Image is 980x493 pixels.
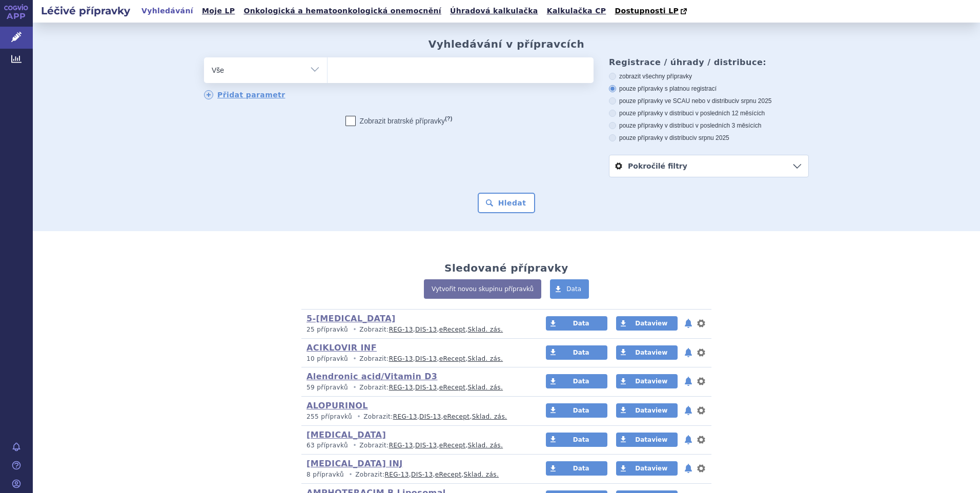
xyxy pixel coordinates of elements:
span: Data [573,407,589,414]
a: DIS-13 [415,326,437,333]
button: notifikace [683,346,693,359]
button: nastavení [696,434,706,446]
button: nastavení [696,404,706,417]
abbr: (?) [445,115,452,122]
span: 255 přípravků [307,413,352,420]
span: Dataview [635,320,667,327]
span: Dataview [635,407,667,414]
a: Dataview [616,316,678,331]
a: eRecept [439,384,466,391]
h2: Sledované přípravky [444,262,568,274]
button: nastavení [696,317,706,330]
p: Zobrazit: , , , [307,441,526,450]
a: REG-13 [389,355,413,362]
a: Data [546,433,607,447]
label: pouze přípravky s platnou registrací [609,85,809,93]
i: • [350,383,359,392]
a: Sklad. zás. [464,471,499,478]
a: DIS-13 [411,471,433,478]
p: Zobrazit: , , , [307,470,526,479]
p: Zobrazit: , , , [307,325,526,334]
a: Sklad. zás. [468,355,503,362]
span: Data [573,378,589,385]
span: v srpnu 2025 [736,97,771,105]
button: nastavení [696,462,706,475]
a: eRecept [439,442,466,449]
span: 25 přípravků [307,326,348,333]
a: REG-13 [389,442,413,449]
a: ACIKLOVIR INF [307,343,377,353]
a: DIS-13 [415,384,437,391]
a: REG-13 [393,413,417,420]
a: Dataview [616,433,678,447]
a: Vyhledávání [138,4,196,18]
span: v srpnu 2025 [693,134,729,141]
i: • [346,470,355,479]
h2: Léčivé přípravky [33,4,138,18]
p: Zobrazit: , , , [307,383,526,392]
a: Přidat parametr [204,90,285,99]
a: [MEDICAL_DATA] INJ [307,459,403,468]
button: nastavení [696,346,706,359]
label: zobrazit všechny přípravky [609,72,809,80]
span: 10 přípravků [307,355,348,362]
i: • [350,325,359,334]
a: eRecept [435,471,462,478]
a: Dataview [616,374,678,388]
i: • [350,355,359,363]
p: Zobrazit: , , , [307,413,526,421]
a: Moje LP [199,4,238,18]
button: notifikace [683,462,693,475]
a: DIS-13 [415,355,437,362]
a: Data [546,316,607,331]
a: eRecept [439,326,466,333]
h2: Vyhledávání v přípravcích [428,38,585,50]
a: Dostupnosti LP [611,4,692,18]
a: Úhradová kalkulačka [447,4,541,18]
a: Dataview [616,345,678,360]
a: Dataview [616,403,678,418]
span: Data [573,320,589,327]
a: Data [546,461,607,476]
span: Data [573,436,589,443]
a: Sklad. zás. [472,413,507,420]
span: Data [566,285,581,293]
label: pouze přípravky v distribuci v posledních 3 měsících [609,121,809,130]
a: Data [546,345,607,360]
a: eRecept [443,413,470,420]
a: Sklad. zás. [468,326,503,333]
label: pouze přípravky v distribuci v posledních 12 měsících [609,109,809,117]
a: Data [550,279,589,299]
span: Dataview [635,378,667,385]
a: Pokročilé filtry [609,155,808,177]
span: 63 přípravků [307,442,348,449]
span: Data [573,349,589,356]
p: Zobrazit: , , , [307,355,526,363]
span: Data [573,465,589,472]
i: • [354,413,363,421]
a: DIS-13 [415,442,437,449]
a: Sklad. zás. [468,384,503,391]
a: DIS-13 [419,413,441,420]
a: Data [546,374,607,388]
button: notifikace [683,434,693,446]
a: REG-13 [385,471,409,478]
a: 5-[MEDICAL_DATA] [307,314,396,323]
span: 8 přípravků [307,471,344,478]
button: notifikace [683,404,693,417]
a: Data [546,403,607,418]
span: Dataview [635,436,667,443]
a: Kalkulačka CP [544,4,609,18]
a: ALOPURINOL [307,401,368,410]
a: [MEDICAL_DATA] [307,430,386,440]
a: Alendronic acid/Vitamin D3 [307,372,437,381]
a: REG-13 [389,326,413,333]
span: Dostupnosti LP [615,7,679,15]
h3: Registrace / úhrady / distribuce: [609,57,809,67]
i: • [350,441,359,450]
a: Vytvořit novou skupinu přípravků [424,279,541,299]
span: 59 přípravků [307,384,348,391]
button: nastavení [696,375,706,387]
span: Dataview [635,465,667,472]
button: notifikace [683,375,693,387]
